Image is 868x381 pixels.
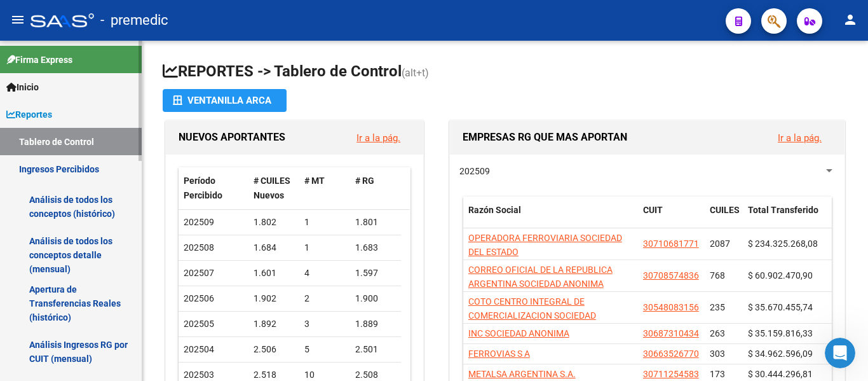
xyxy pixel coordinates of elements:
[355,266,396,281] div: 1.597
[163,61,848,83] h1: REPORTES -> Tablero de Control
[468,349,530,359] span: FERROVIAS S A
[355,215,396,230] div: 1.801
[100,6,168,34] span: - premedic
[304,342,345,357] div: 5
[643,270,699,281] span: 30708574836
[254,215,294,230] div: 1.802
[304,176,325,186] span: # MT
[304,291,345,306] div: 2
[6,107,52,121] span: Reportes
[184,319,214,329] span: 202505
[184,293,214,303] span: 202506
[304,240,345,255] div: 1
[643,369,699,379] span: 30711254583
[184,217,214,227] span: 202509
[468,205,521,215] span: Razón Social
[299,167,350,209] datatable-header-cell: # MT
[179,167,248,209] datatable-header-cell: Período Percibido
[355,291,396,306] div: 1.900
[710,328,725,338] span: 263
[184,176,222,200] span: Período Percibido
[748,349,813,359] span: $ 34.962.596,09
[355,240,396,255] div: 1.683
[710,239,730,249] span: 2087
[825,338,855,368] iframe: Intercom live chat
[304,266,345,281] div: 4
[463,131,627,143] span: EMPRESAS RG QUE MAS APORTAN
[184,370,214,380] span: 202503
[643,239,699,249] span: 30710681771
[248,167,299,209] datatable-header-cell: # CUILES Nuevos
[254,266,294,281] div: 1.601
[643,349,699,359] span: 30663526770
[743,197,832,239] datatable-header-cell: Total Transferido
[643,328,699,338] span: 30687310434
[459,166,490,176] span: 202509
[843,12,858,27] mat-icon: person
[748,369,813,379] span: $ 30.444.296,81
[355,176,374,186] span: # RG
[163,89,287,112] button: Ventanilla ARCA
[748,205,818,215] span: Total Transferido
[350,167,401,209] datatable-header-cell: # RG
[173,89,276,112] div: Ventanilla ARCA
[468,233,622,258] span: OPERADORA FERROVIARIA SOCIEDAD DEL ESTADO
[254,176,290,200] span: # CUILES Nuevos
[356,132,400,144] a: Ir a la pág.
[184,242,214,253] span: 202508
[184,344,214,354] span: 202504
[638,197,705,239] datatable-header-cell: CUIT
[355,317,396,331] div: 1.889
[355,342,396,357] div: 2.501
[710,369,725,379] span: 173
[768,126,832,149] button: Ir a la pág.
[346,126,410,149] button: Ir a la pág.
[254,291,294,306] div: 1.902
[748,270,813,281] span: $ 60.902.470,90
[710,302,725,312] span: 235
[778,132,822,144] a: Ir a la pág.
[748,302,813,312] span: $ 35.670.455,74
[468,328,569,338] span: INC SOCIEDAD ANONIMA
[710,349,725,359] span: 303
[254,317,294,331] div: 1.892
[304,215,345,230] div: 1
[710,270,725,281] span: 768
[402,67,429,79] span: (alt+t)
[468,296,596,336] span: COTO CENTRO INTEGRAL DE COMERCIALIZACION SOCIEDAD ANONIMA
[643,302,699,312] span: 30548083156
[463,197,638,239] datatable-header-cell: Razón Social
[705,197,743,239] datatable-header-cell: CUILES
[254,240,294,255] div: 1.684
[10,12,25,27] mat-icon: menu
[710,205,740,215] span: CUILES
[643,205,663,215] span: CUIT
[468,369,576,379] span: METALSA ARGENTINA S.A.
[184,268,214,278] span: 202507
[748,328,813,338] span: $ 35.159.816,33
[254,342,294,357] div: 2.506
[748,239,818,249] span: $ 234.325.268,08
[179,131,285,143] span: NUEVOS APORTANTES
[304,317,345,331] div: 3
[468,265,613,289] span: CORREO OFICIAL DE LA REPUBLICA ARGENTINA SOCIEDAD ANONIMA
[6,53,72,67] span: Firma Express
[6,80,39,94] span: Inicio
